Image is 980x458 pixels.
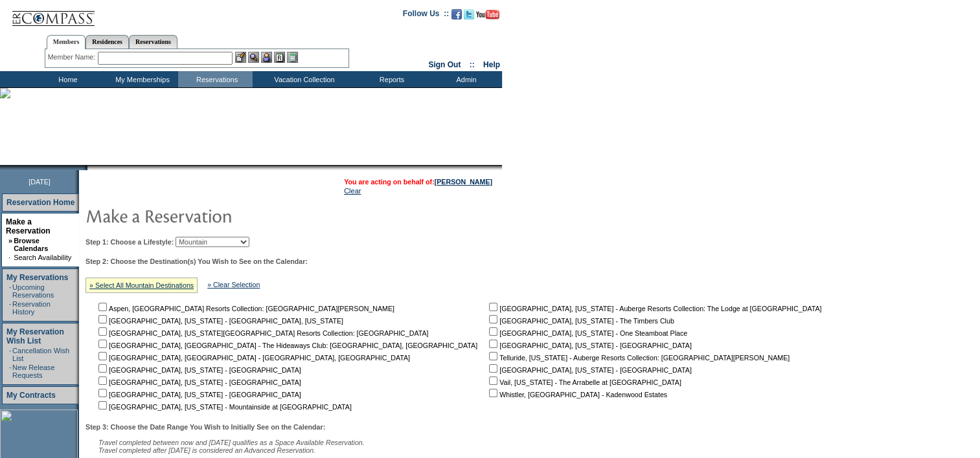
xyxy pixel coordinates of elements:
nobr: Telluride, [US_STATE] - Auberge Resorts Collection: [GEOGRAPHIC_DATA][PERSON_NAME] [486,354,790,362]
img: b_calculator.gif [287,52,298,63]
nobr: Aspen, [GEOGRAPHIC_DATA] Resorts Collection: [GEOGRAPHIC_DATA][PERSON_NAME] [96,305,394,312]
nobr: [GEOGRAPHIC_DATA], [US_STATE] - Auberge Resorts Collection: The Lodge at [GEOGRAPHIC_DATA] [486,305,821,312]
nobr: [GEOGRAPHIC_DATA], [GEOGRAPHIC_DATA] - [GEOGRAPHIC_DATA], [GEOGRAPHIC_DATA] [96,354,410,362]
td: Home [29,71,104,87]
nobr: Whistler, [GEOGRAPHIC_DATA] - Kadenwood Estates [486,391,667,398]
img: Follow us on Twitter [464,9,474,19]
nobr: [GEOGRAPHIC_DATA], [GEOGRAPHIC_DATA] - The Hideaways Club: [GEOGRAPHIC_DATA], [GEOGRAPHIC_DATA] [96,342,477,349]
a: Sign Out [428,60,461,69]
td: · [9,300,11,316]
a: Follow us on Twitter [464,13,474,21]
td: My Memberships [104,71,178,87]
span: Travel completed between now and [DATE] qualifies as a Space Available Reservation. [98,439,365,446]
span: [DATE] [28,178,51,186]
a: [PERSON_NAME] [435,178,492,186]
a: Cancellation Wish List [12,347,69,362]
a: Reservations [129,35,177,49]
nobr: [GEOGRAPHIC_DATA], [US_STATE] - [GEOGRAPHIC_DATA] [96,378,301,386]
nobr: Vail, [US_STATE] - The Arrabelle at [GEOGRAPHIC_DATA] [486,378,681,386]
a: Subscribe to our YouTube Channel [476,13,499,21]
a: Help [483,60,500,69]
td: Admin [427,71,502,87]
img: promoShadowLeftCorner.gif [83,165,87,170]
b: » [8,237,12,245]
nobr: [GEOGRAPHIC_DATA], [US_STATE][GEOGRAPHIC_DATA] Resorts Collection: [GEOGRAPHIC_DATA] [96,329,428,337]
img: Become our fan on Facebook [451,9,462,19]
a: Search Availability [14,254,71,261]
div: Member Name: [48,52,98,63]
img: Reservations [274,52,285,63]
td: · [9,283,11,299]
a: Reservation Home [6,198,74,207]
nobr: [GEOGRAPHIC_DATA], [US_STATE] - Mountainside at [GEOGRAPHIC_DATA] [96,403,352,411]
nobr: Travel completed after [DATE] is considered an Advanced Reservation. [98,446,315,454]
a: My Contracts [6,391,56,400]
a: » Select All Mountain Destinations [89,281,194,289]
td: · [9,364,11,379]
td: Reservations [178,71,253,87]
a: Make a Reservation [6,217,51,235]
a: Become our fan on Facebook [451,13,462,21]
b: Step 1: Choose a Lifestyle: [85,238,174,246]
a: Residences [85,35,129,49]
td: · [8,254,12,261]
nobr: [GEOGRAPHIC_DATA], [US_STATE] - One Steamboat Place [486,329,687,337]
nobr: [GEOGRAPHIC_DATA], [US_STATE] - [GEOGRAPHIC_DATA] [96,391,301,398]
a: » Clear Selection [207,281,260,289]
b: Step 3: Choose the Date Range You Wish to Initially See on the Calendar: [85,423,325,431]
a: My Reservation Wish List [6,327,64,345]
td: · [9,347,11,362]
a: New Release Requests [12,364,54,379]
img: Impersonate [261,52,272,63]
td: Follow Us :: [403,8,449,23]
img: blank.gif [87,165,89,170]
nobr: [GEOGRAPHIC_DATA], [US_STATE] - [GEOGRAPHIC_DATA] [96,366,301,374]
a: My Reservations [6,273,68,282]
a: Upcoming Reservations [12,283,54,299]
img: Subscribe to our YouTube Channel [476,10,499,19]
b: Step 2: Choose the Destination(s) You Wish to See on the Calendar: [85,257,308,265]
img: View [248,52,259,63]
nobr: [GEOGRAPHIC_DATA], [US_STATE] - [GEOGRAPHIC_DATA] [486,342,692,349]
nobr: [GEOGRAPHIC_DATA], [US_STATE] - [GEOGRAPHIC_DATA], [US_STATE] [96,317,343,325]
a: Browse Calendars [14,237,48,252]
td: Reports [353,71,427,87]
span: You are acting on behalf of: [344,178,492,186]
nobr: [GEOGRAPHIC_DATA], [US_STATE] - The Timbers Club [486,317,674,325]
span: :: [470,60,475,69]
img: pgTtlMakeReservation.gif [85,202,345,228]
a: Members [47,35,86,49]
nobr: [GEOGRAPHIC_DATA], [US_STATE] - [GEOGRAPHIC_DATA] [486,366,692,374]
a: Clear [344,187,361,195]
td: Vacation Collection [253,71,353,87]
a: Reservation History [12,300,51,316]
img: b_edit.gif [235,52,246,63]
